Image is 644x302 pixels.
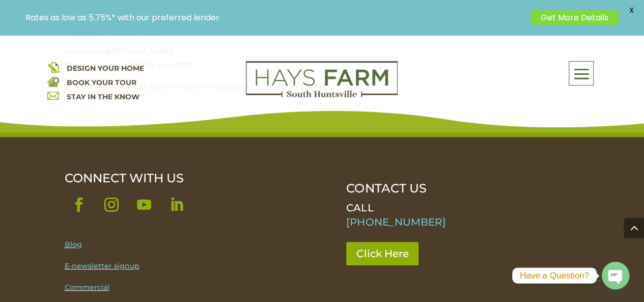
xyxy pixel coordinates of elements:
[67,92,139,101] a: STAY IN THE KNOW
[130,190,158,219] a: Follow on Youtube
[67,78,136,87] a: BOOK YOUR TOUR
[530,10,619,25] a: Get More Details
[246,91,398,100] a: hays farm homes huntsville development
[65,190,93,219] a: Follow on Facebook
[97,190,126,219] a: Follow on Instagram
[65,171,308,185] div: CONNECT WITH US
[25,13,525,22] p: Rates as low as 5.75%* with our preferred lender
[246,61,398,98] img: Logo
[346,202,373,214] span: CALL
[47,75,59,87] img: book your home tour
[162,190,191,219] a: Follow on LinkedIn
[47,61,59,73] img: design your home
[624,3,639,18] span: X
[65,240,82,249] a: Blog
[346,242,418,265] a: Click Here
[67,64,144,73] a: DESIGN YOUR HOME
[346,181,569,196] p: CONTACT US
[346,216,445,228] a: [PHONE_NUMBER]
[65,261,139,270] a: E-newsletter signup
[65,283,109,292] a: Commercial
